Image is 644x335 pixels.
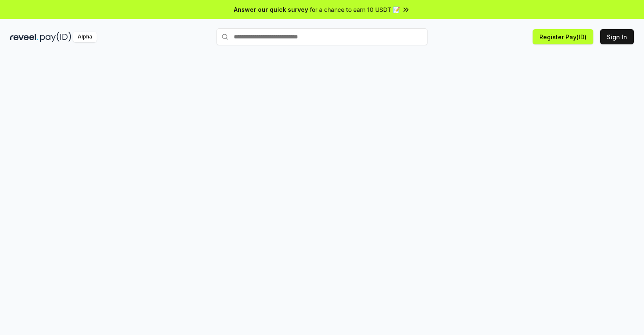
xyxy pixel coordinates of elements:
[73,32,97,42] div: Alpha
[310,5,400,14] span: for a chance to earn 10 USDT 📝
[533,29,593,44] button: Register Pay(ID)
[40,32,71,42] img: pay_id
[600,29,634,44] button: Sign In
[234,5,308,14] span: Answer our quick survey
[10,32,38,42] img: reveel_dark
